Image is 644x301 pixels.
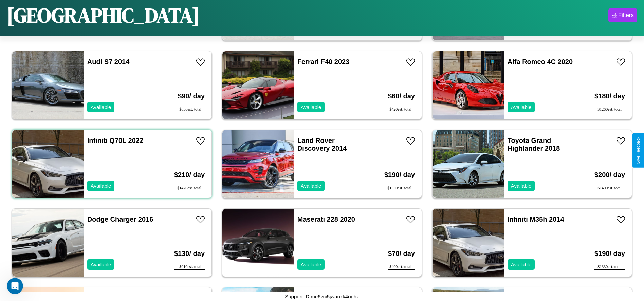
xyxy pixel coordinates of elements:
div: $ 1330 est. total [594,264,625,270]
iframe: Intercom live chat [7,278,23,294]
button: Filters [608,8,637,22]
h3: $ 190 / day [594,243,625,264]
a: Dodge Charger 2016 [87,215,153,223]
h3: $ 210 / day [174,164,205,186]
div: Filters [618,12,634,19]
div: $ 420 est. total [388,107,415,112]
a: Infiniti Q70L 2022 [87,137,143,144]
div: $ 910 est. total [174,264,205,270]
p: Available [301,102,321,112]
h3: $ 70 / day [388,243,415,264]
h3: $ 90 / day [178,86,205,107]
p: Available [511,102,532,112]
h3: $ 130 / day [174,243,205,264]
p: Support ID: me6zci5jwanxk4oghz [285,292,359,301]
p: Available [511,181,532,190]
div: $ 1400 est. total [594,186,625,191]
p: Available [301,260,321,269]
a: Toyota Grand Highlander 2018 [508,137,560,152]
a: Land Rover Discovery 2014 [297,137,347,152]
a: Alfa Romeo 4C 2020 [508,58,573,65]
h1: [GEOGRAPHIC_DATA] [7,1,200,29]
div: $ 1260 est. total [594,107,625,112]
p: Available [301,181,321,190]
div: $ 630 est. total [178,107,205,112]
p: Available [511,260,532,269]
div: $ 1330 est. total [384,186,415,191]
h3: $ 200 / day [594,164,625,186]
p: Available [91,181,111,190]
p: Available [91,260,111,269]
p: Available [91,102,111,112]
h3: $ 60 / day [388,86,415,107]
h3: $ 190 / day [384,164,415,186]
div: $ 1470 est. total [174,186,205,191]
a: Infiniti M35h 2014 [508,215,564,223]
a: Maserati 228 2020 [297,215,355,223]
a: Audi S7 2014 [87,58,130,65]
div: $ 490 est. total [388,264,415,270]
a: Ferrari F40 2023 [297,58,349,65]
h3: $ 180 / day [594,86,625,107]
div: Give Feedback [636,137,641,164]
